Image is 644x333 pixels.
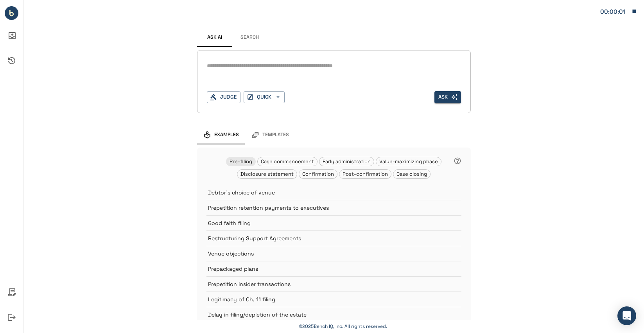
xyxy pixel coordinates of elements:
div: Prepackaged plans [206,261,461,276]
p: Legitimacy of Ch. 11 filing [208,295,442,303]
div: Prepetition retention payments to executives [206,200,461,215]
div: Debtor's choice of venue [206,185,461,200]
span: Ask AI [207,34,222,41]
p: Restructuring Support Agreements [208,234,442,242]
div: examples and templates tabs [197,126,471,144]
div: Confirmation [299,169,337,179]
p: Venue objections [208,250,442,257]
div: Restructuring Support Agreements [206,230,461,246]
p: Prepetition insider transactions [208,280,442,288]
span: Disclosure statement [237,171,297,177]
span: Enter search text [434,91,461,103]
div: Case closing [393,169,431,179]
span: Case closing [393,171,430,177]
p: Prepackaged plans [208,265,442,273]
div: Matter: 107261.0001 [600,7,628,17]
p: Prepetition retention payments to executives [208,204,442,212]
div: Legitimacy of Ch. 11 filing [206,292,461,307]
span: Post-confirmation [339,171,391,177]
div: Value-maximizing phase [376,157,441,166]
span: Templates [262,132,289,138]
span: Examples [214,132,239,138]
span: Value-maximizing phase [376,158,441,165]
button: Judge [207,91,240,103]
span: Confirmation [299,171,337,177]
div: Pre-filing [226,157,256,166]
p: Delay in filing/depletion of the estate [208,311,442,319]
div: Early administration [319,157,374,166]
p: Good faith filing [208,219,442,227]
div: Venue objections [206,246,461,261]
div: Delay in filing/depletion of the estate [206,307,461,322]
span: Early administration [319,158,374,165]
span: Pre-filing [226,158,255,165]
div: Case commencement [257,157,318,166]
button: QUICK [244,91,285,103]
div: Disclosure statement [237,169,297,179]
div: Prepetition insider transactions [206,276,461,292]
div: Post-confirmation [339,169,391,179]
button: Ask [434,91,461,103]
button: Matter: 107261.0001 [596,3,641,20]
div: Open Intercom Messenger [617,306,636,325]
button: Search [232,28,267,47]
div: Good faith filing [206,215,461,230]
span: Case commencement [258,158,317,165]
p: Debtor's choice of venue [208,189,442,196]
